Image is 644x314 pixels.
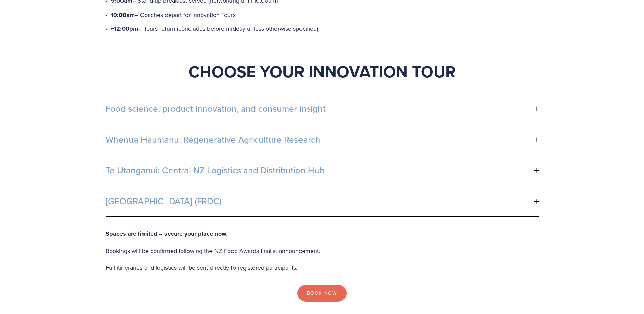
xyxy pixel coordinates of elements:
[106,61,539,82] h1: Choose Your Innovation Tour
[106,134,534,145] span: Whenua Haumanu: Regenerative Agriculture Research
[111,24,138,33] strong: ~12:00pm
[111,11,135,19] strong: 10:00am
[106,93,539,124] button: Food science, product innovation, and consumer insight
[106,196,534,206] span: [GEOGRAPHIC_DATA] (FRDC)
[106,155,539,186] button: Te Utanganui: Central NZ Logistics and Distribution Hub
[106,165,534,175] span: Te Utanganui: Central NZ Logistics and Distribution Hub
[106,246,539,256] p: Bookings will be confirmed following the NZ Food Awards finalist announcement.
[106,229,228,238] strong: Spaces are limited – secure your place now.
[106,262,539,273] p: Full itineraries and logistics will be sent directly to registered participants.
[297,285,347,302] a: Book Now
[106,186,539,216] button: [GEOGRAPHIC_DATA] (FRDC)
[106,124,539,155] button: Whenua Haumanu: Regenerative Agriculture Research
[111,9,539,21] p: – Coaches depart for Innovation Tours
[111,23,539,35] p: – Tours return (concludes before midday unless otherwise specified)
[106,104,534,114] span: Food science, product innovation, and consumer insight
